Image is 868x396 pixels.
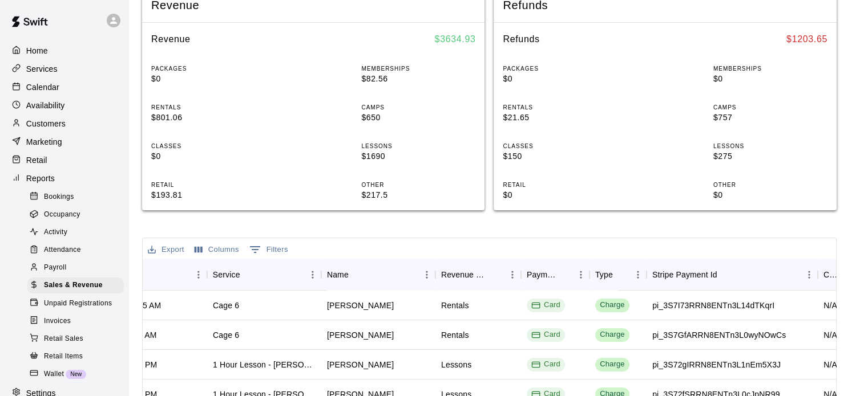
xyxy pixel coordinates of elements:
[213,359,316,370] div: 1 Hour Lesson - Rhett McCall
[600,329,625,340] div: Charge
[44,209,80,221] span: Occupancy
[26,63,58,75] p: Services
[44,351,83,362] span: Retail Items
[192,241,242,259] button: Select columns
[27,312,128,330] a: Invoices
[27,313,124,329] div: Invoices
[823,329,837,341] div: N/A
[503,103,617,112] p: RENTALS
[503,181,617,189] p: RETAIL
[44,333,83,345] span: Retail Sales
[823,359,837,370] div: N/A
[629,266,647,283] button: Menu
[556,267,572,283] button: Sort
[27,260,124,276] div: Payroll
[418,266,435,283] button: Menu
[26,136,62,148] p: Marketing
[713,189,827,201] p: $0
[151,181,265,189] p: RETAIL
[531,359,560,370] div: Card
[435,32,476,47] h6: $ 3634.93
[503,189,617,201] p: $0
[361,103,475,112] p: CAMPS
[27,277,124,293] div: Sales & Revenue
[151,150,265,162] p: $0
[503,64,617,73] p: PACKAGES
[26,45,48,56] p: Home
[361,181,475,189] p: OTHER
[27,330,128,348] a: Retail Sales
[349,267,365,283] button: Sort
[151,64,265,73] p: PACKAGES
[521,259,590,291] div: Payment Method
[327,259,349,291] div: Name
[9,133,119,150] a: Marketing
[27,259,128,277] a: Payroll
[240,267,256,283] button: Sort
[27,242,128,259] a: Attendance
[9,97,119,114] a: Availability
[26,81,59,93] p: Calendar
[9,42,119,59] a: Home
[361,150,475,162] p: $1690
[321,259,435,291] div: Name
[441,359,471,370] div: Lessons
[26,154,47,166] p: Retail
[823,300,837,311] div: N/A
[27,295,128,312] a: Unpaid Registrations
[44,369,64,380] span: Wallet
[9,60,119,77] div: Services
[9,152,119,169] div: Retail
[327,359,394,370] div: Kelsey Colonna
[652,300,774,311] div: pi_3S7I73RRN8ENTn3L14dTKqrI
[151,32,191,47] h6: Revenue
[531,329,560,340] div: Card
[361,64,475,73] p: MEMBERSHIPS
[27,206,128,223] a: Occupancy
[44,191,74,203] span: Bookings
[600,359,625,370] div: Charge
[27,348,128,365] a: Retail Items
[27,331,124,347] div: Retail Sales
[44,227,67,238] span: Activity
[361,142,475,150] p: LESSONS
[27,349,124,365] div: Retail Items
[786,32,827,47] h6: $ 1203.65
[713,73,827,85] p: $0
[717,267,733,283] button: Sort
[27,207,124,223] div: Occupancy
[9,79,119,96] a: Calendar
[151,73,265,85] p: $0
[713,64,827,73] p: MEMBERSHIPS
[801,266,818,283] button: Menu
[531,300,560,311] div: Card
[66,371,86,377] span: New
[44,280,103,291] span: Sales & Revenue
[823,259,842,291] div: Coupon
[26,173,55,184] p: Reports
[145,241,187,259] button: Export
[9,115,119,132] div: Customers
[713,181,827,189] p: OTHER
[27,242,124,258] div: Attendance
[327,329,394,341] div: Cliff Sorg
[503,142,617,150] p: CLASSES
[26,118,66,129] p: Customers
[27,296,124,312] div: Unpaid Registrations
[26,100,65,111] p: Availability
[213,329,239,341] div: Cage 6
[504,266,521,283] button: Menu
[652,259,717,291] div: Stripe Payment Id
[93,259,207,291] div: Date
[9,170,119,187] a: Reports
[27,224,124,240] div: Activity
[441,329,469,341] div: Rentals
[488,267,504,283] button: Sort
[304,266,321,283] button: Menu
[441,300,469,311] div: Rentals
[361,189,475,201] p: $217.5
[27,365,128,383] a: WalletNew
[327,300,394,311] div: Alyssa Albus
[595,259,613,291] div: Type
